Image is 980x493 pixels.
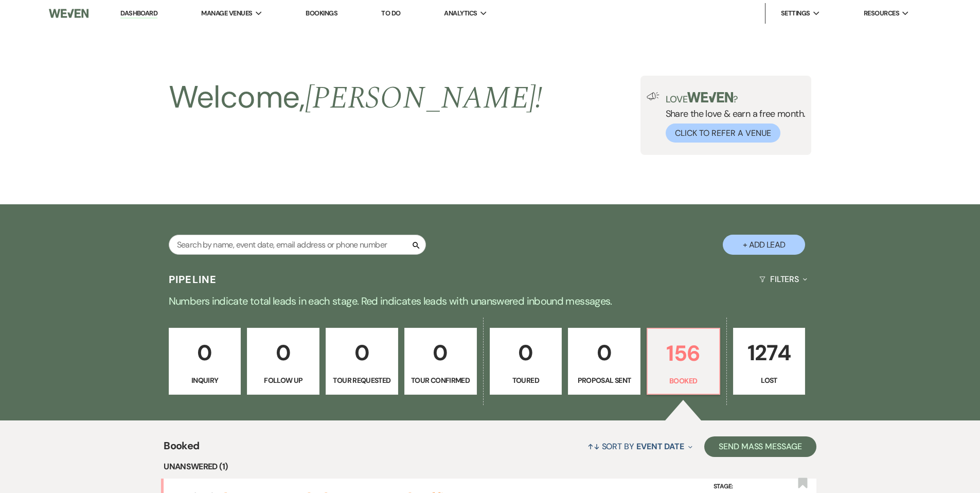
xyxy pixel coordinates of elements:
[305,75,543,122] span: [PERSON_NAME] !
[864,8,899,19] span: Resources
[687,92,733,102] img: weven-logo-green.svg
[247,328,319,395] a: 0Follow Up
[654,375,713,386] p: Booked
[332,336,391,370] p: 0
[169,76,543,120] h2: Welcome,
[587,441,600,452] span: ↑↓
[411,336,470,370] p: 0
[164,460,816,473] li: Unanswered (1)
[381,9,400,17] a: To Do
[660,92,806,143] div: Share the love & earn a free month.
[169,235,426,255] input: Search by name, event date, email address or phone number
[647,92,660,100] img: loud-speaker-illustration.svg
[120,293,861,309] p: Numbers indicate total leads in each stage. Red indicates leads with unanswered inbound messages.
[496,375,556,386] p: Toured
[175,336,235,370] p: 0
[120,9,157,19] a: Dashboard
[164,438,199,460] span: Booked
[201,8,252,19] span: Manage Venues
[704,436,816,457] button: Send Mass Message
[568,328,640,395] a: 0Proposal Sent
[666,92,806,104] p: Love ?
[781,8,810,19] span: Settings
[169,328,241,395] a: 0Inquiry
[575,336,634,370] p: 0
[496,336,556,370] p: 0
[49,3,88,24] img: Weven Logo
[404,328,477,395] a: 0Tour Confirmed
[647,328,720,395] a: 156Booked
[733,328,806,395] a: 1274Lost
[169,272,217,287] h3: Pipeline
[490,328,562,395] a: 0Toured
[332,375,391,386] p: Tour Requested
[755,266,811,293] button: Filters
[326,328,398,395] a: 0Tour Requested
[411,375,470,386] p: Tour Confirmed
[583,433,697,460] button: Sort By Event Date
[714,481,791,492] label: Stage:
[740,336,799,370] p: 1274
[636,441,684,452] span: Event Date
[575,375,634,386] p: Proposal Sent
[175,375,235,386] p: Inquiry
[723,235,805,255] button: + Add Lead
[666,124,780,143] button: Click to Refer a Venue
[444,8,477,19] span: Analytics
[254,375,313,386] p: Follow Up
[740,375,799,386] p: Lost
[654,336,713,371] p: 156
[254,336,313,370] p: 0
[306,9,337,17] a: Bookings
